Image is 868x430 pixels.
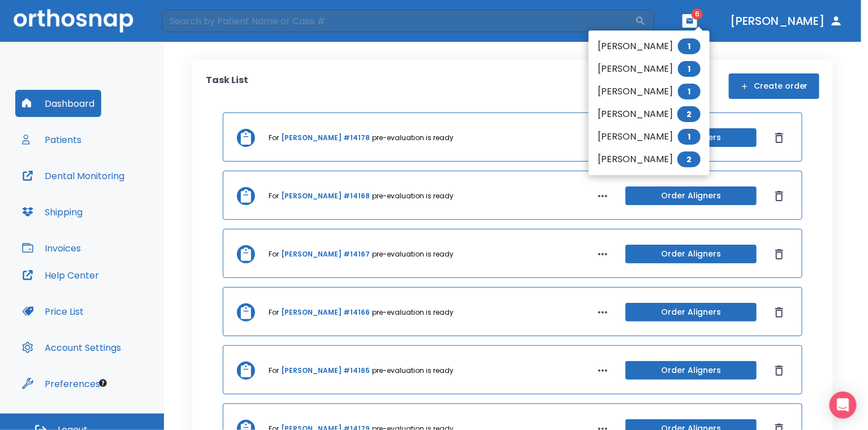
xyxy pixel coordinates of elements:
li: [PERSON_NAME] [589,125,710,148]
div: Open Intercom Messenger [830,392,857,419]
li: [PERSON_NAME] [589,58,710,80]
span: 2 [677,151,701,167]
li: [PERSON_NAME] [589,103,710,125]
span: 1 [678,61,701,77]
span: 2 [677,106,701,122]
li: [PERSON_NAME] [589,80,710,103]
li: [PERSON_NAME] [589,35,710,58]
li: [PERSON_NAME] [589,148,710,171]
span: 1 [678,129,701,145]
span: 1 [678,38,701,54]
span: 1 [678,84,701,99]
